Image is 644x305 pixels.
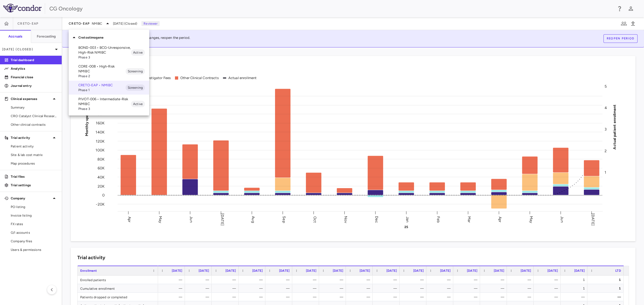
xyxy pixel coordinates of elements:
span: Screening [126,69,145,74]
span: Phase 1 [78,88,126,92]
span: Phase 3 [78,106,131,111]
span: Active [131,50,145,55]
p: CRETO-EAP • NMIBC [78,83,126,88]
span: Screening [126,85,145,90]
p: Cretostimogene [78,35,149,40]
div: CORE-008 • High-Risk NMIBCPhase 2Screening [69,62,149,81]
div: BOND-003 • BCG-Unresponsive, High-Risk NMIBCPhase 3Active [69,43,149,62]
p: BOND-003 • BCG-Unresponsive, High-Risk NMIBC [78,45,131,55]
p: CORE-008 • High-Risk NMIBC [78,64,126,74]
span: Phase 3 [78,55,131,60]
div: Cretostimogene [69,32,149,43]
p: PIVOT-006 • Intermediate-Risk NMIBC [78,97,131,106]
div: PIVOT-006 • Intermediate-Risk NMIBCPhase 3Active [69,95,149,113]
div: CRETO-EAP • NMIBCPhase 1Screening [69,81,149,95]
span: Active [131,102,145,106]
span: Phase 2 [78,74,126,79]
